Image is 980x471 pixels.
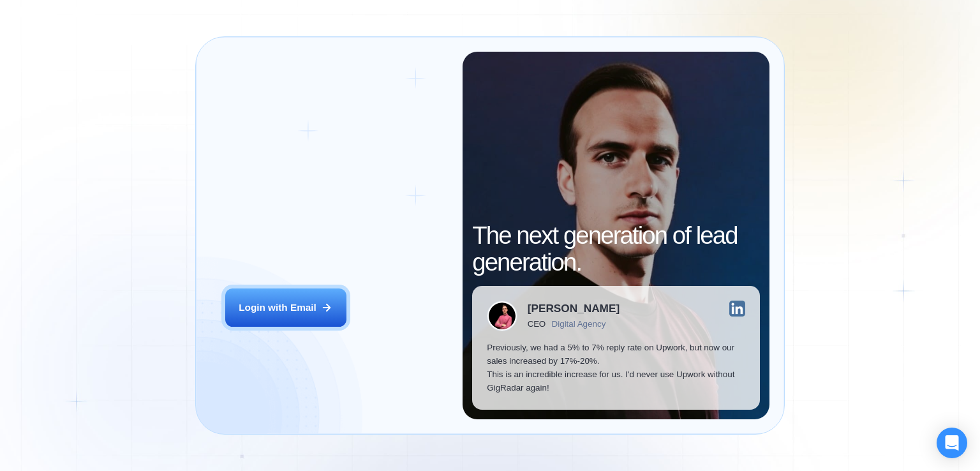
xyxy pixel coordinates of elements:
p: Previously, we had a 5% to 7% reply rate on Upwork, but now our sales increased by 17%-20%. This ... [487,341,745,395]
button: Login with Email [225,288,346,327]
div: Login with Email [239,301,316,314]
h2: The next generation of lead generation. [472,222,760,276]
div: Digital Agency [552,319,606,329]
div: [PERSON_NAME] [528,303,620,314]
div: Open Intercom Messenger [937,428,967,458]
div: CEO [528,319,546,329]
